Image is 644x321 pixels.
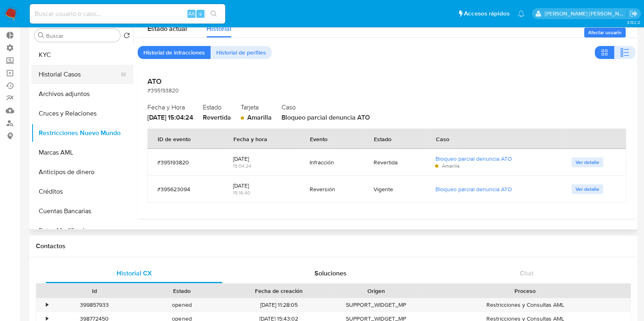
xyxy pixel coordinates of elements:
[31,221,133,240] button: Datos Modificados
[31,123,133,143] button: Restricciones Nuevo Mundo
[46,32,117,39] input: Buscar
[520,269,534,278] span: Chat
[188,10,195,17] span: Alt
[31,182,133,201] button: Créditos
[36,242,631,250] h1: Contactos
[31,201,133,221] button: Cuentas Bancarias
[138,298,226,312] div: opened
[199,10,202,17] span: s
[338,287,414,295] div: Origen
[518,10,525,17] a: Notificaciones
[231,287,327,295] div: Fecha de creación
[31,104,133,123] button: Cruces y Relaciones
[205,8,222,20] button: search-icon
[31,45,133,65] button: KYC
[629,9,638,18] a: Salir
[464,9,510,18] span: Accesos rápidos
[46,301,48,309] div: •
[420,298,631,312] div: Restricciones y Consultas AML
[31,143,133,162] button: Marcas AML
[314,269,347,278] span: Soluciones
[30,9,225,19] input: Buscar usuario o caso...
[38,32,44,39] button: Buscar
[545,10,627,17] p: daniela.lagunesrodriguez@mercadolibre.com.mx
[426,287,625,295] div: Proceso
[332,298,420,312] div: SUPPORT_WIDGET_MP
[123,32,130,41] button: Volver al orden por defecto
[31,84,133,104] button: Archivos adjuntos
[56,287,132,295] div: Id
[144,287,220,295] div: Estado
[116,269,152,278] span: Historial CX
[31,162,133,182] button: Anticipos de dinero
[226,298,332,312] div: [DATE] 11:28:05
[31,65,127,84] button: Historial Casos
[51,298,138,312] div: 399857933
[626,19,640,26] span: 3.152.0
